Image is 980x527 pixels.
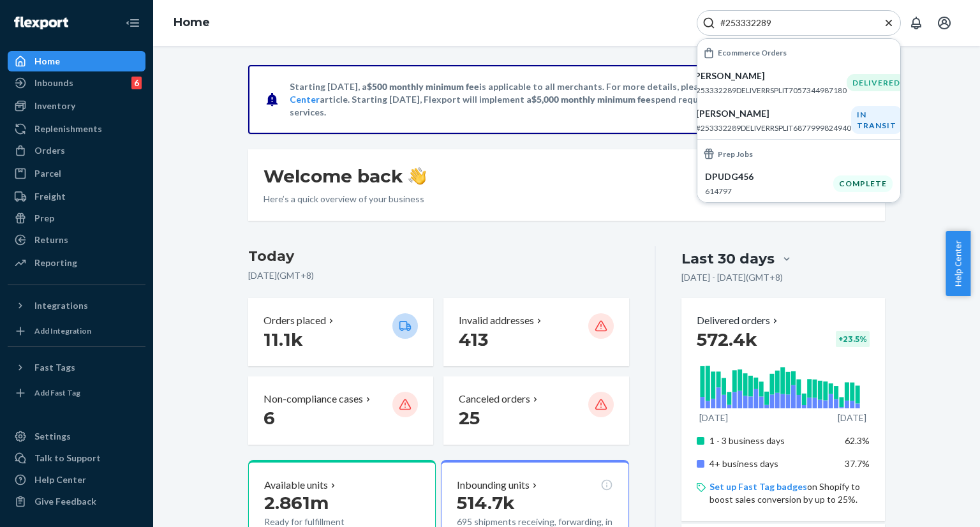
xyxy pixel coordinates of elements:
div: Give Feedback [34,495,96,508]
p: [DATE] ( GMT+8 ) [248,269,629,282]
h6: Prep Jobs [718,150,753,158]
div: Parcel [34,167,61,180]
button: Close Search [882,17,895,30]
p: [DATE] [699,412,728,424]
div: Home [34,55,60,68]
p: #253332289DELIVERRSPLIT6877999824940 [696,122,851,133]
p: on Shopify to boost sales conversion by up to 25%. [709,480,870,506]
p: Starting [DATE], a is applicable to all merchants. For more details, please refer to this article... [290,80,842,119]
a: Help Center [8,470,145,490]
div: DELIVERED [847,74,906,91]
p: [PERSON_NAME] [696,107,851,120]
span: 37.7% [845,458,870,469]
button: Delivered orders [697,313,780,328]
div: Replenishments [34,122,102,135]
a: Settings [8,426,145,447]
button: Close Navigation [120,10,145,36]
a: Prep [8,208,145,228]
a: Inbounds6 [8,73,145,93]
div: Inventory [34,100,75,112]
a: Set up Fast Tag badges [709,481,807,492]
p: Available units [264,478,328,493]
span: 11.1k [264,329,303,350]
div: Returns [34,234,68,246]
svg: Search Icon [702,17,715,29]
p: 1 - 3 business days [709,434,835,447]
a: Inventory [8,96,145,116]
span: 2.861m [264,492,329,514]
button: Orders placed 11.1k [248,298,433,366]
button: Open account menu [932,10,957,36]
p: Orders placed [264,313,326,328]
a: Orders [8,140,145,161]
h6: Ecommerce Orders [718,48,787,57]
p: Invalid addresses [459,313,534,328]
div: Add Integration [34,325,91,336]
button: Help Center [946,231,970,296]
div: Last 30 days [681,249,775,269]
p: Here’s a quick overview of your business [264,193,426,205]
button: Give Feedback [8,491,145,512]
p: 614797 [705,186,833,197]
span: $500 monthly minimum fee [367,81,479,92]
span: 413 [459,329,488,350]
a: Home [8,51,145,71]
div: Help Center [34,473,86,486]
p: [PERSON_NAME] [692,70,847,82]
ol: breadcrumbs [163,4,220,41]
div: Inbounds [34,77,73,89]
a: Reporting [8,253,145,273]
span: 514.7k [457,492,515,514]
p: Non-compliance cases [264,392,363,406]
p: Canceled orders [459,392,530,406]
img: hand-wave emoji [408,167,426,185]
div: Integrations [34,299,88,312]
a: Add Fast Tag [8,383,145,403]
span: $5,000 monthly minimum fee [531,94,651,105]
a: Talk to Support [8,448,145,468]
div: 6 [131,77,142,89]
div: Add Fast Tag [34,387,80,398]
a: Home [174,15,210,29]
a: Parcel [8,163,145,184]
a: Replenishments [8,119,145,139]
p: 4+ business days [709,457,835,470]
div: Orders [34,144,65,157]
span: 6 [264,407,275,429]
div: Complete [833,175,893,191]
a: Returns [8,230,145,250]
button: Integrations [8,295,145,316]
span: 62.3% [845,435,870,446]
button: Open notifications [903,10,929,36]
div: Settings [34,430,71,443]
p: [DATE] - [DATE] ( GMT+8 ) [681,271,783,284]
h1: Welcome back [264,165,426,188]
p: Inbounding units [457,478,530,493]
h3: Today [248,246,629,267]
button: Non-compliance cases 6 [248,376,433,445]
div: IN TRANSIT [851,106,902,134]
button: Invalid addresses 413 [443,298,628,366]
img: Flexport logo [14,17,68,29]
p: [DATE] [838,412,866,424]
p: #253332289DELIVERRSPLIT7057344987180 [692,85,847,96]
input: Search Input [715,17,872,29]
button: Fast Tags [8,357,145,378]
div: Talk to Support [34,452,101,464]
span: 25 [459,407,480,429]
div: Prep [34,212,54,225]
div: Fast Tags [34,361,75,374]
div: Reporting [34,256,77,269]
div: Freight [34,190,66,203]
button: Canceled orders 25 [443,376,628,445]
p: DPUDG456 [705,170,833,183]
div: + 23.5 % [836,331,870,347]
span: 572.4k [697,329,757,350]
a: Freight [8,186,145,207]
a: Add Integration [8,321,145,341]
